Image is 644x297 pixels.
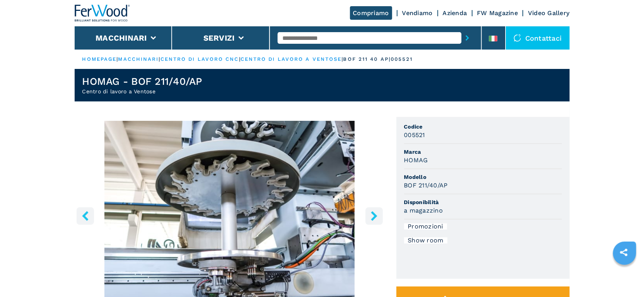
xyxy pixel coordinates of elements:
[404,130,425,139] h3: 005521
[342,56,343,62] span: |
[118,56,159,62] a: macchinari
[116,56,118,62] span: |
[161,56,239,62] a: centro di lavoro cnc
[350,6,392,20] a: Compriamo
[528,9,569,17] a: Video Gallery
[82,75,202,88] h1: HOMAG - BOF 211/40/AP
[96,33,147,43] button: Macchinari
[404,123,562,130] span: Codice
[82,88,202,95] h2: Centro di lavoro a Ventose
[461,29,473,47] button: submit-button
[614,243,634,262] a: sharethis
[241,56,342,62] a: centro di lavoro a ventose
[404,156,428,165] h3: HOMAG
[404,198,562,206] span: Disponibilità
[203,33,235,43] button: Servizi
[343,56,391,63] p: bof 211 40 ap |
[82,56,117,62] a: HOMEPAGE
[514,34,521,42] img: Contattaci
[404,206,443,215] h3: a magazzino
[404,223,448,230] div: Promozioni
[404,237,448,244] div: Show room
[404,173,562,181] span: Modello
[366,207,383,225] button: right-button
[159,56,161,62] span: |
[239,56,241,62] span: |
[75,5,130,22] img: Ferwood
[443,9,467,17] a: Azienda
[404,148,562,156] span: Marca
[611,262,638,291] iframe: Chat
[477,9,518,17] a: FW Magazine
[77,207,94,225] button: left-button
[506,26,570,50] div: Contattaci
[404,181,448,190] h3: BOF 211/40/AP
[391,56,413,63] p: 005521
[402,9,433,17] a: Vendiamo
